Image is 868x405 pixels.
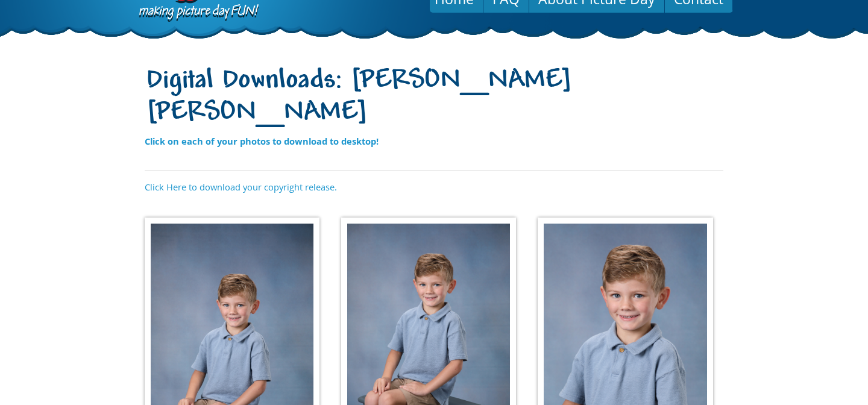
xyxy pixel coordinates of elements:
[145,135,379,147] strong: Click on each of your photos to download to desktop!
[145,181,337,193] a: Click Here to download your copyright release.
[145,66,723,130] h1: Digital Downloads: [PERSON_NAME] [PERSON_NAME]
